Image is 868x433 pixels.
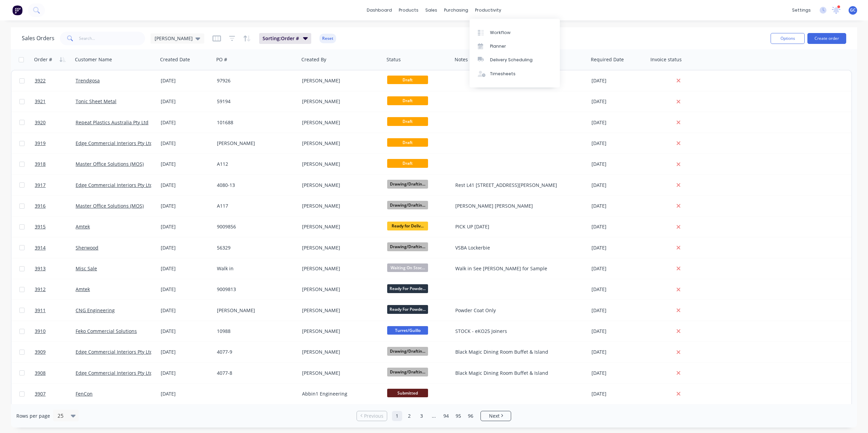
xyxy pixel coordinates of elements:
div: [PERSON_NAME] [302,307,378,314]
span: Ready for Deliv... [387,222,428,230]
div: [PERSON_NAME] [302,244,378,251]
div: [PERSON_NAME] [302,223,378,230]
span: 3909 [35,349,46,355]
div: Walk in See [PERSON_NAME] for Sample [455,265,580,272]
a: Tonic Sheet Metal [76,98,116,105]
ul: Pagination [354,411,514,421]
div: [DATE] [591,286,646,293]
div: [PERSON_NAME] [302,161,378,167]
a: 3920 [35,112,76,133]
div: [DATE] [161,182,211,189]
div: Customer Name [75,56,112,63]
a: Page 3 [416,411,427,421]
span: Draft [387,117,428,126]
div: [DATE] [161,119,211,126]
div: [DATE] [591,307,646,314]
span: 3910 [35,328,46,335]
span: 3914 [35,244,46,251]
a: 3909 [35,342,76,362]
a: Page 96 [465,411,476,421]
div: Created By [301,56,326,63]
div: STOCK - eKO25 Joiners [455,328,580,335]
div: [DATE] [591,77,646,84]
span: 3908 [35,370,46,376]
span: 3911 [35,307,46,314]
span: Draft [387,138,428,147]
div: A117 [217,203,293,209]
div: [DATE] [591,98,646,105]
div: [DATE] [161,77,211,84]
a: Page 95 [453,411,463,421]
div: [DATE] [161,265,211,272]
a: 3913 [35,258,76,279]
a: Next page [481,413,511,419]
a: Page 1 is your current page [392,411,402,421]
div: [PERSON_NAME] [PERSON_NAME] [455,203,580,209]
a: Trendgosa [76,77,100,84]
span: Drawing/Draftin... [387,347,428,355]
div: [DATE] [161,370,211,376]
span: Draft [387,159,428,167]
div: Planner [490,43,506,49]
span: Waiting On Stoc... [387,263,428,272]
div: Black Magic Dining Room Buffet & Island [455,370,580,376]
span: Sorting: Order # [263,35,299,42]
span: Drawing/Draftin... [387,242,428,251]
div: products [395,5,422,15]
a: 3911 [35,300,76,321]
div: [DATE] [591,265,646,272]
span: 3919 [35,140,46,147]
a: Edge Commercial Interiors Pty Ltd [76,349,153,355]
span: Next [489,413,500,419]
div: purchasing [441,5,472,15]
div: [DATE] [161,390,211,397]
a: 3921 [35,91,76,112]
a: Edge Commercial Interiors Pty Ltd [76,140,153,146]
a: Page 94 [441,411,451,421]
div: 4077-9 [217,349,293,355]
div: 9009856 [217,223,293,230]
div: [DATE] [591,349,646,355]
span: [PERSON_NAME] [155,35,193,42]
span: Submitted [387,389,428,397]
div: [DATE] [591,119,646,126]
div: 56329 [217,244,293,251]
div: [DATE] [161,286,211,293]
div: [PERSON_NAME] [302,98,378,105]
div: [PERSON_NAME] [302,182,378,189]
span: Rows per page [16,413,50,419]
div: [DATE] [591,370,646,376]
span: 3915 [35,223,46,230]
button: Options [771,33,805,44]
div: [PERSON_NAME] [302,140,378,147]
div: 4077-8 [217,370,293,376]
span: Draft [387,76,428,84]
div: [PERSON_NAME] [302,370,378,376]
span: Draft [387,96,428,105]
a: Edge Commercial Interiors Pty Ltd [76,370,153,376]
a: Timesheets [470,67,560,81]
div: Created Date [160,56,190,63]
button: Create order [807,33,846,44]
a: Feko Commercial Solutions [76,328,137,334]
a: Amtek [76,223,90,230]
a: Page 2 [404,411,414,421]
div: [DATE] [161,328,211,335]
input: Search... [79,32,145,45]
span: 3921 [35,98,46,105]
div: PO # [216,56,227,63]
div: Timesheets [490,71,516,77]
a: Previous page [357,413,387,419]
div: VSBA Lockerbie [455,244,580,251]
div: [PERSON_NAME] [302,265,378,272]
a: 3917 [35,175,76,195]
div: A112 [217,161,293,167]
span: 3922 [35,77,46,84]
div: Status [386,56,401,63]
span: Previous [364,413,383,419]
a: Amtek [76,286,90,292]
div: [DATE] [161,161,211,167]
a: 3922 [35,70,76,91]
a: 3910 [35,321,76,341]
div: Invoice status [650,56,682,63]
